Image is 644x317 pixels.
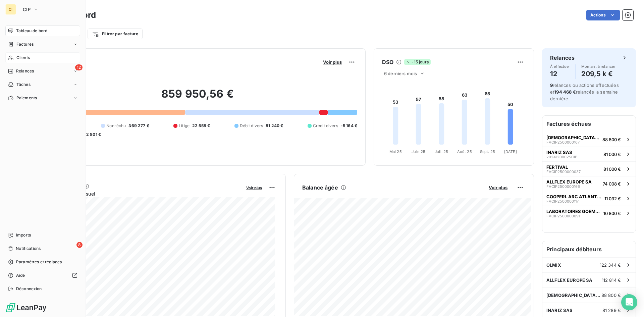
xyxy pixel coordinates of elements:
span: COOPERL ARC ATLANTIQUE [546,194,602,199]
button: Voir plus [321,59,344,65]
h6: Principaux débiteurs [542,241,636,257]
span: FVCIP2500000117 [546,199,579,203]
span: Aide [16,272,25,278]
span: INARIZ SAS [546,308,573,313]
span: -15 jours [404,59,430,65]
span: -5 164 € [341,123,357,129]
span: Montant à relancer [581,64,615,68]
img: Logo LeanPay [5,302,47,313]
span: Débit divers [240,123,263,129]
span: 112 814 € [602,277,621,283]
span: Crédit divers [313,123,338,129]
span: LABORATOIRES GOEMAR [546,209,601,214]
span: FERTIVAL [546,164,568,170]
button: FERTIVALFVCIP250000003781 000 € [542,161,636,176]
button: Voir plus [487,184,509,191]
h4: 12 [550,68,570,79]
h2: 859 950,56 € [38,87,357,107]
span: 81 000 € [603,152,621,157]
span: INARIZ SAS [546,150,572,155]
div: CI [5,4,16,15]
span: 88 800 € [601,293,621,298]
h6: Balance âgée [302,183,338,192]
span: FVCIP2500000091 [546,214,580,218]
span: CIP [23,7,31,12]
span: Clients [16,55,30,61]
span: 9 [550,83,553,88]
span: FVCIP2500000166 [546,184,580,189]
span: Voir plus [246,186,262,190]
span: ALLFLEX EUROPE SA [546,277,593,283]
span: Litige [179,123,190,129]
a: Aide [5,270,80,281]
span: Voir plus [323,59,342,65]
tspan: [DATE] [504,149,517,154]
span: Relances [16,68,34,74]
span: 81 240 € [266,123,283,129]
button: [DEMOGRAPHIC_DATA] VAYRES SASFVCIP250000016788 800 € [542,132,636,147]
button: INARIZ SAS20241200025CIP81 000 € [542,147,636,161]
div: Open Intercom Messenger [621,294,637,310]
button: COOPERL ARC ATLANTIQUEFVCIP250000011711 032 € [542,191,636,206]
span: Non-échu [106,123,126,129]
button: ALLFLEX EUROPE SAFVCIP250000016674 008 € [542,176,636,191]
button: Voir plus [244,184,264,191]
tspan: Juil. 25 [435,149,448,154]
span: 10 800 € [603,211,621,216]
span: Tableau de bord [16,28,47,34]
h6: Relances [550,54,575,62]
span: Tâches [16,82,31,88]
span: Déconnexion [16,286,42,292]
span: [DEMOGRAPHIC_DATA] VAYRES SAS [546,135,600,140]
tspan: Sept. 25 [480,149,495,154]
button: LABORATOIRES GOEMARFVCIP250000009110 800 € [542,206,636,220]
span: 122 344 € [600,262,621,268]
span: À effectuer [550,64,570,68]
button: Actions [586,10,620,20]
span: 11 032 € [604,196,621,201]
span: Notifications [16,246,41,252]
tspan: Juin 25 [412,149,425,154]
span: Imports [16,232,31,238]
span: relances ou actions effectuées et relancés la semaine dernière. [550,83,619,101]
span: 81 289 € [602,308,621,313]
span: [DEMOGRAPHIC_DATA] VAYRES SAS [546,293,601,298]
span: 6 derniers mois [384,71,417,76]
span: 12 [75,64,83,70]
span: 8 [76,242,83,248]
span: Paramètres et réglages [16,259,62,265]
tspan: Août 25 [457,149,472,154]
span: 194 468 € [554,89,576,95]
span: 88 800 € [602,137,621,142]
span: 369 277 € [128,123,149,129]
span: OLMIX [546,262,561,268]
span: Voir plus [489,185,507,190]
span: 20241200025CIP [546,155,577,159]
button: Filtrer par facture [88,29,143,39]
span: 22 558 € [192,123,210,129]
h6: Factures échues [542,116,636,132]
span: Paiements [16,95,37,101]
span: FVCIP2500000167 [546,140,580,144]
span: -2 801 € [84,131,101,138]
span: Chiffre d'affaires mensuel [38,190,241,197]
span: ALLFLEX EUROPE SA [546,179,592,184]
tspan: Mai 25 [389,149,402,154]
span: Factures [16,41,34,47]
span: 74 008 € [603,181,621,187]
span: FVCIP2500000037 [546,170,581,174]
span: 81 000 € [603,166,621,172]
h4: 209,5 k € [581,68,615,79]
h6: DSO [382,58,393,66]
